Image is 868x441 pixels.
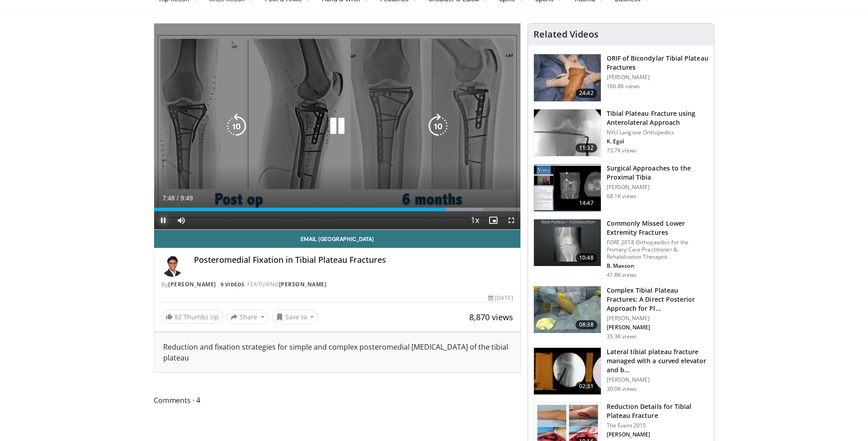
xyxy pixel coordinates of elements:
button: Share [226,310,269,324]
p: FORE 2018 Orthopaedics for the Primary Care Practitioner & Rehabilitation Therapist [607,239,708,261]
h3: Complex Tibial Plateau Fractures: A Direct Posterior Approach for Pl… [607,286,708,313]
button: Fullscreen [502,211,520,229]
span: 08:38 [576,320,597,329]
h3: Reduction Details for Tibial Plateau Fracture [607,402,708,420]
img: ssCKXnGZZaxxNNa35hMDoxOjBvO2OFFA_1.150x105_q85_crop-smart_upscale.jpg [534,348,601,395]
div: By FEATURING [161,280,513,289]
p: [PERSON_NAME] [607,184,708,191]
img: Avatar [161,255,183,277]
button: Enable picture-in-picture mode [484,211,502,229]
a: 9 Videos [217,280,247,288]
a: Email [GEOGRAPHIC_DATA] [154,230,520,248]
a: 11:32 Tibial Plateau Fracture using Anterolateral Approach NYU Langone Orthopedics K. Egol 73.7K ... [533,109,708,157]
h4: Related Videos [533,29,599,40]
p: [PERSON_NAME] [607,376,708,384]
a: 08:38 Complex Tibial Plateau Fractures: A Direct Posterior Approach for Pl… [PERSON_NAME] [PERSON... [533,286,708,340]
img: a3c47f0e-2ae2-4b3a-bf8e-14343b886af9.150x105_q85_crop-smart_upscale.jpg [534,286,601,333]
video-js: Video Player [154,24,520,230]
span: 82 [175,313,182,321]
img: Levy_Tib_Plat_100000366_3.jpg.150x105_q85_crop-smart_upscale.jpg [534,54,601,101]
button: Pause [154,211,172,229]
a: 14:47 Surgical Approaches to the Proximal Tibia [PERSON_NAME] 68.1K views [533,164,708,212]
span: 9:49 [180,194,193,202]
h3: Commonly Missed Lower Extremity Fractures [607,219,708,237]
div: [DATE] [488,294,513,302]
button: Save to [272,310,318,324]
span: 14:47 [576,199,597,208]
span: 7:48 [162,194,175,202]
p: 166.8K views [607,83,640,90]
a: 24:42 ORIF of Bicondylar Tibial Plateau Fractures [PERSON_NAME] 166.8K views [533,54,708,102]
img: 4aa379b6-386c-4fb5-93ee-de5617843a87.150x105_q85_crop-smart_upscale.jpg [534,219,601,266]
a: 82 Thumbs Up [161,310,223,324]
p: 68.1K views [607,193,637,200]
p: 30.0K views [607,385,637,393]
p: [PERSON_NAME] [607,74,708,81]
p: 41.8K views [607,271,637,279]
h3: Tibial Plateau Fracture using Anterolateral Approach [607,109,708,127]
a: 02:31 Lateral tibial plateau fracture managed with a curved elevator and b… [PERSON_NAME] 30.0K v... [533,347,708,395]
span: 8,870 views [469,312,513,322]
p: NYU Langone Orthopedics [607,129,708,136]
p: 35.3K views [607,333,637,340]
button: Playback Rate [466,211,484,229]
h3: Lateral tibial plateau fracture managed with a curved elevator and b… [607,347,708,375]
p: B. Maxson [607,262,708,270]
span: 10:48 [576,253,597,262]
h3: Surgical Approaches to the Proximal Tibia [607,164,708,182]
span: 11:32 [576,143,597,152]
div: Reduction and fixation strategies for simple and complex posteromedial [MEDICAL_DATA] of the tibi... [163,341,511,363]
span: / [177,194,179,202]
a: [PERSON_NAME] [279,280,327,288]
a: 10:48 Commonly Missed Lower Extremity Fractures FORE 2018 Orthopaedics for the Primary Care Pract... [533,219,708,279]
p: [PERSON_NAME] [607,315,708,322]
span: 24:42 [576,89,597,98]
span: 02:31 [576,382,597,391]
p: K. Egol [607,138,708,145]
img: DA_UIUPltOAJ8wcH4xMDoxOjB1O8AjAz.150x105_q85_crop-smart_upscale.jpg [534,164,601,211]
a: [PERSON_NAME] [168,280,216,288]
div: Progress Bar [154,208,520,211]
h3: ORIF of Bicondylar Tibial Plateau Fractures [607,54,708,72]
p: [PERSON_NAME] [607,431,708,438]
p: 73.7K views [607,147,637,154]
span: Comments 4 [154,394,521,406]
img: 9nZFQMepuQiumqNn4xMDoxOjBzMTt2bJ.150x105_q85_crop-smart_upscale.jpg [534,109,601,156]
p: [PERSON_NAME] [607,324,708,331]
button: Mute [172,211,190,229]
h4: Posteromedial Fixation in Tibial Plateau Fractures [194,255,513,265]
p: The Event 2015 [607,422,708,429]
